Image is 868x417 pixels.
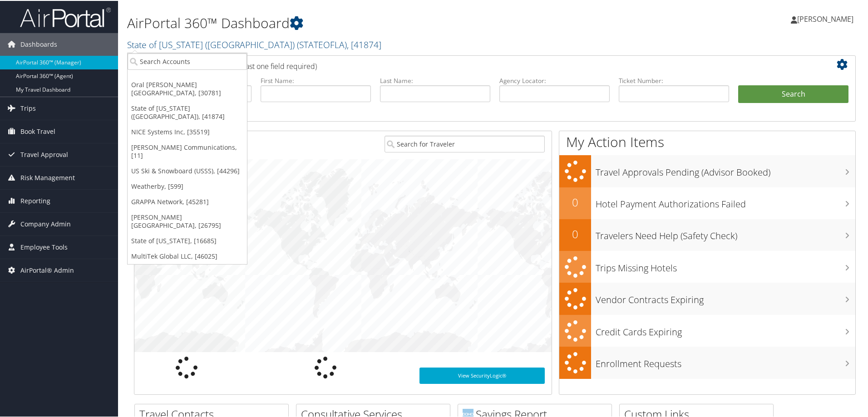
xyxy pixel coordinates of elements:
[596,288,855,305] h3: Vendor Contracts Expiring
[20,212,71,235] span: Company Admin
[20,119,55,142] span: Book Travel
[738,84,848,103] button: Search
[559,250,855,282] a: Trips Missing Hotels
[297,38,347,50] span: ( STATEOFLA )
[596,352,855,369] h3: Enrollment Requests
[380,75,490,84] label: Last Name:
[20,166,75,188] span: Risk Management
[20,6,111,27] img: airportal-logo.png
[128,209,247,232] a: [PERSON_NAME][GEOGRAPHIC_DATA], [26795]
[261,75,371,84] label: First Name:
[127,38,381,50] a: State of [US_STATE] ([GEOGRAPHIC_DATA])
[20,258,74,281] span: AirPortal® Admin
[128,139,247,162] a: [PERSON_NAME] Communications, [11]
[619,75,729,84] label: Ticket Number:
[596,192,855,210] h3: Hotel Payment Authorizations Failed
[128,248,247,263] a: MultiTek Global LLC, [46025]
[347,38,381,50] span: , [ 41874 ]
[596,224,855,241] h3: Travelers Need Help (Safety Check)
[128,162,247,178] a: US Ski & Snowboard (USSS), [44296]
[559,194,591,209] h2: 0
[559,226,591,241] h2: 0
[128,178,247,193] a: Weatherby, [599]
[127,13,617,32] h1: AirPortal 360™ Dashboard
[559,132,855,151] h1: My Action Items
[128,52,247,69] input: Search Accounts
[797,13,853,23] span: [PERSON_NAME]
[596,320,855,338] h3: Credit Cards Expiring
[128,76,247,100] a: Oral [PERSON_NAME][GEOGRAPHIC_DATA], [30781]
[20,142,68,165] span: Travel Approval
[128,123,247,139] a: NICE Systems Inc, [35519]
[128,193,247,209] a: GRAPPA Network, [45281]
[20,32,57,55] span: Dashboards
[499,75,610,84] label: Agency Locator:
[20,189,50,211] span: Reporting
[141,56,789,72] h2: Airtinerary Lookup
[596,161,855,178] h3: Travel Approvals Pending (Advisor Booked)
[559,314,855,346] a: Credit Cards Expiring
[419,367,545,383] a: View SecurityLogic®
[559,186,855,218] a: 0Hotel Payment Authorizations Failed
[20,96,36,119] span: Trips
[230,60,317,70] span: (at least one field required)
[20,235,68,258] span: Employee Tools
[559,218,855,250] a: 0Travelers Need Help (Safety Check)
[128,100,247,123] a: State of [US_STATE] ([GEOGRAPHIC_DATA]), [41874]
[791,5,863,32] a: [PERSON_NAME]
[128,232,247,248] a: State of [US_STATE], [16685]
[385,135,545,152] input: Search for Traveler
[559,282,855,314] a: Vendor Contracts Expiring
[596,256,855,274] h3: Trips Missing Hotels
[559,154,855,186] a: Travel Approvals Pending (Advisor Booked)
[559,346,855,378] a: Enrollment Requests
